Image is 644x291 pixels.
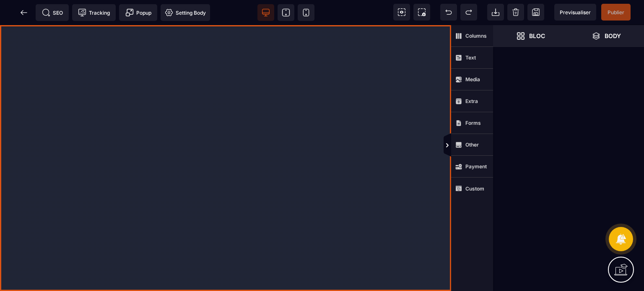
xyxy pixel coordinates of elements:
[393,4,410,21] span: View components
[413,4,430,21] span: Screenshot
[165,8,206,17] span: Setting Body
[493,25,569,47] span: Open Blocks
[529,33,545,39] strong: Bloc
[605,33,621,39] strong: Body
[465,54,476,61] strong: Text
[465,33,487,39] strong: Columns
[569,25,644,47] span: Open Layer Manager
[554,4,596,21] span: Preview
[560,9,591,15] span: Previsualiser
[465,163,487,170] strong: Payment
[465,142,479,148] strong: Other
[465,76,480,82] strong: Media
[78,8,110,17] span: Tracking
[608,9,624,15] span: Publier
[465,98,478,104] strong: Extra
[465,120,481,126] strong: Forms
[42,8,63,17] span: SEO
[125,8,151,17] span: Popup
[465,185,484,192] strong: Custom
